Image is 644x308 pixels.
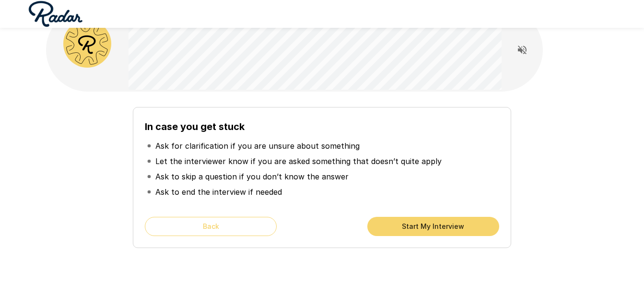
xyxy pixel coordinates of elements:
img: radar_avatar.png [63,20,111,68]
p: Let the interviewer know if you are asked something that doesn’t quite apply [155,155,442,167]
p: Ask to end the interview if needed [155,186,282,198]
button: Start My Interview [367,217,499,236]
p: Ask to skip a question if you don’t know the answer [155,171,349,182]
button: Back [145,217,277,236]
b: In case you get stuck [145,121,245,132]
p: Ask for clarification if you are unsure about something [155,140,360,152]
button: Read questions aloud [513,40,532,59]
